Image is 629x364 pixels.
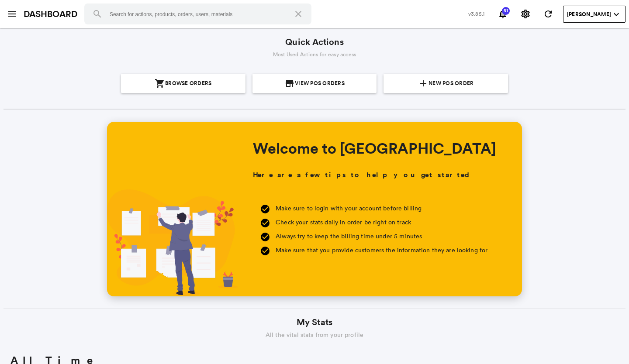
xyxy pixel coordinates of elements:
[3,5,21,23] button: open sidebar
[517,5,534,23] button: Settings
[284,78,295,89] md-icon: {{action.icon}}
[276,245,487,255] p: Make sure that you provide customers the information they are looking for
[468,10,484,17] span: v3.85.1
[253,170,472,180] h3: Here are a few tips to help you get started
[155,78,165,89] md-icon: {{action.icon}}
[84,3,311,24] input: Search for actions, products, orders, users, materials
[92,9,103,19] md-icon: search
[24,8,77,21] a: DASHBOARD
[494,5,511,23] button: Notifications
[165,74,211,93] span: Browse Orders
[293,9,304,19] md-icon: close
[260,218,270,228] md-icon: check_circle
[7,9,17,19] md-icon: menu
[384,74,508,93] a: {{action.icon}}New POS Order
[429,74,473,93] span: New POS Order
[297,316,332,329] span: My Stats
[252,74,377,93] a: {{action.icon}}View POS Orders
[276,231,487,241] p: Always try to keep the billing time under 5 minutes
[567,10,611,18] span: [PERSON_NAME]
[276,203,487,213] p: Make sure to login with your account before billing
[276,217,487,227] p: Check your stats daily in order be right on track
[288,3,309,24] button: Clear
[418,78,429,89] md-icon: {{action.icon}}
[260,246,270,256] md-icon: check_circle
[253,139,496,157] h1: Welcome to [GEOGRAPHIC_DATA]
[295,74,345,93] span: View POS Orders
[260,204,270,214] md-icon: check_circle
[543,9,553,19] md-icon: refresh
[260,232,270,242] md-icon: check_circle
[520,9,531,19] md-icon: settings
[266,330,363,339] span: All the vital stats from your profile
[501,9,510,13] span: 51
[273,51,356,58] span: Most Used Actions for easy access
[121,74,245,93] a: {{action.icon}}Browse Orders
[285,36,343,48] span: Quick Actions
[87,3,108,24] button: Search
[498,9,508,19] md-icon: notifications
[611,9,622,20] md-icon: expand_more
[563,6,626,23] button: User
[539,5,557,23] button: Refresh State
